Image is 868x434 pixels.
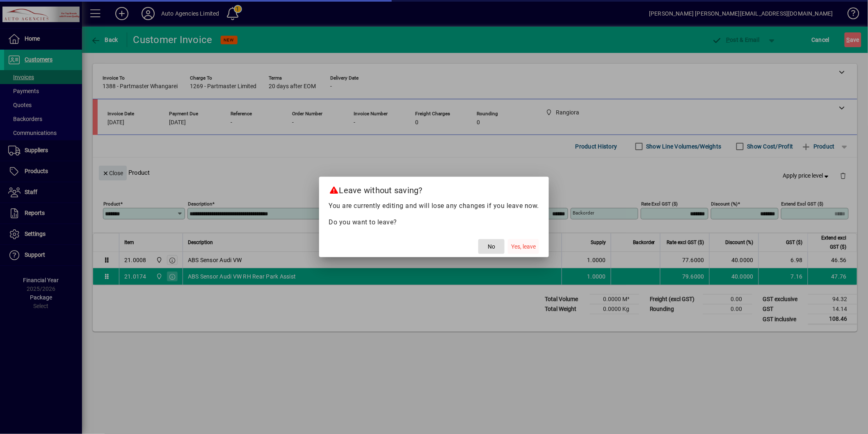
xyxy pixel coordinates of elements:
button: No [478,239,505,254]
span: No [488,242,495,251]
span: Yes, leave [511,242,536,251]
p: Do you want to leave? [329,217,539,227]
p: You are currently editing and will lose any changes if you leave now. [329,201,539,211]
button: Yes, leave [508,239,539,254]
h2: Leave without saving? [319,177,549,201]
